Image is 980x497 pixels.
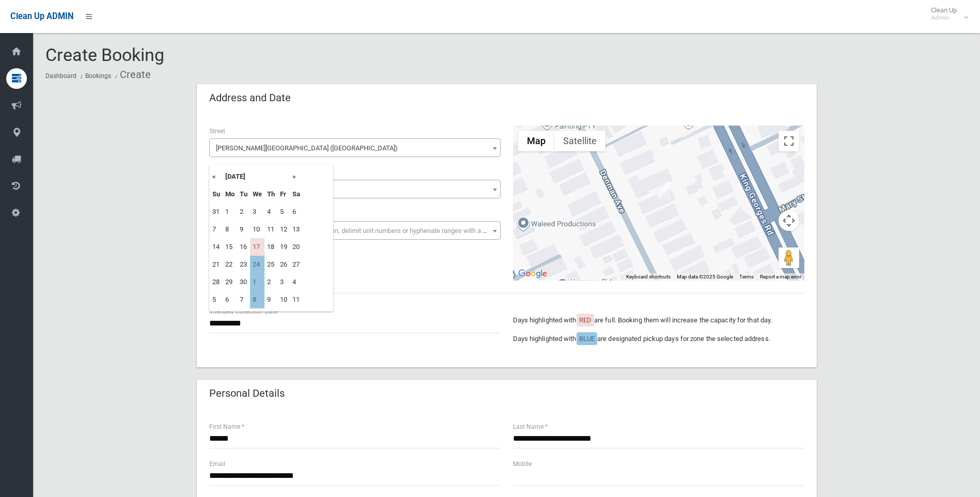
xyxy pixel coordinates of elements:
[250,273,265,291] td: 1
[223,203,237,221] td: 1
[223,221,237,238] td: 8
[513,333,804,345] p: Days highlighted with are designated pickup days for zone the selected address.
[210,203,223,221] td: 31
[250,238,265,256] td: 17
[277,185,290,203] th: Fr
[250,185,265,203] th: We
[779,210,799,231] button: Map camera controls
[237,203,250,221] td: 2
[237,221,250,238] td: 9
[223,256,237,273] td: 22
[265,203,277,221] td: 4
[250,256,265,273] td: 24
[513,314,804,327] p: Days highlighted with are full. Booking them will increase the capacity for that day.
[210,256,223,273] td: 21
[45,72,76,80] a: Dashboard
[223,185,237,203] th: Mo
[554,131,605,151] button: Show satellite imagery
[250,291,265,308] td: 8
[265,273,277,291] td: 2
[209,138,501,157] span: Denman Avenue (WILEY PARK 2195)
[277,273,290,291] td: 3
[265,238,277,256] td: 18
[210,185,223,203] th: Su
[658,182,671,199] div: 10 Denman Avenue, WILEY PARK NSW 2195
[290,273,303,291] td: 4
[210,273,223,291] td: 28
[931,14,957,22] small: Admin
[290,168,303,185] th: »
[250,221,265,238] td: 10
[237,291,250,308] td: 7
[265,221,277,238] td: 11
[223,291,237,308] td: 6
[210,238,223,256] td: 14
[926,6,967,22] span: Clean Up
[197,383,297,403] header: Personal Details
[113,65,151,84] li: Create
[45,44,164,65] span: Create Booking
[290,256,303,273] td: 27
[290,185,303,203] th: Sa
[779,247,799,268] button: Drag Pegman onto the map to open Street View
[237,256,250,273] td: 23
[290,291,303,308] td: 11
[626,273,671,281] button: Keyboard shortcuts
[237,238,250,256] td: 16
[210,291,223,308] td: 5
[518,131,554,151] button: Show street map
[85,72,111,80] a: Bookings
[739,274,754,279] a: Terms (opens in new tab)
[265,291,277,308] td: 9
[290,221,303,238] td: 13
[265,256,277,273] td: 25
[210,221,223,238] td: 7
[579,335,595,343] span: BLUE
[216,227,505,235] span: Select the unit number from the dropdown, delimit unit numbers or hyphenate ranges with a comma
[516,267,550,281] img: Google
[209,180,501,198] span: 10
[212,182,498,197] span: 10
[265,185,277,203] th: Th
[779,131,799,151] button: Toggle fullscreen view
[223,168,290,185] th: [DATE]
[223,273,237,291] td: 29
[277,256,290,273] td: 26
[237,273,250,291] td: 30
[290,203,303,221] td: 6
[579,316,592,324] span: RED
[277,221,290,238] td: 12
[210,168,223,185] th: «
[10,11,73,21] span: Clean Up ADMIN
[290,238,303,256] td: 20
[277,238,290,256] td: 19
[237,185,250,203] th: Tu
[197,88,303,108] header: Address and Date
[223,238,237,256] td: 15
[677,274,733,279] span: Map data ©2025 Google
[212,141,498,156] span: Denman Avenue (WILEY PARK 2195)
[277,291,290,308] td: 10
[760,274,801,279] a: Report a map error
[277,203,290,221] td: 5
[250,203,265,221] td: 3
[516,267,550,281] a: Open this area in Google Maps (opens a new window)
